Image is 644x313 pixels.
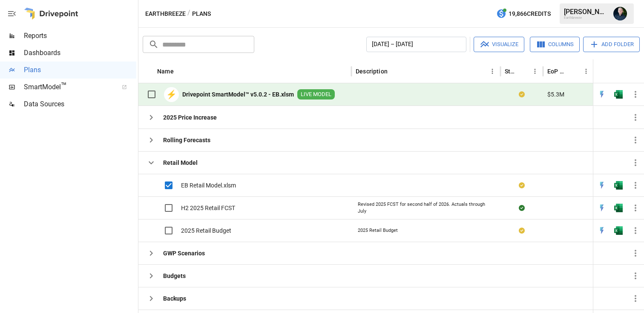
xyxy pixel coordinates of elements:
[564,8,608,16] div: [PERSON_NAME]
[163,158,198,167] b: Retail Model
[613,7,627,20] img: Tom Ferguson
[517,65,529,77] button: Sort
[366,37,466,52] button: [DATE] – [DATE]
[181,226,231,235] span: 2025 Retail Budget
[164,87,179,102] div: ⚡
[175,65,187,77] button: Sort
[598,226,606,235] div: Open in Quick Edit
[608,2,632,26] button: Tom Ferguson
[598,181,606,190] img: quick-edit-flash.b8aec18c.svg
[358,201,494,214] div: Revised 2025 FCST for second half of 2026. Actuals through July
[614,181,623,190] img: excel-icon.76473adf.svg
[530,37,580,52] button: Columns
[163,272,186,280] b: Budgets
[181,204,235,212] span: H2 2025 Retail FCST
[24,82,112,92] span: SmartModel
[182,90,294,99] b: Drivepoint SmartModel™ v5.0.2 - EB.xlsm
[24,48,136,58] span: Dashboards
[598,204,606,212] div: Open in Quick Edit
[24,65,136,75] span: Plans
[598,90,606,99] img: quick-edit-flash.b8aec18c.svg
[519,226,525,235] div: Your plan has changes in Excel that are not reflected in the Drivepoint Data Warehouse, select "S...
[564,16,608,20] div: Earthbreeze
[493,6,554,22] button: 19,866Credits
[547,68,567,75] div: EoP Cash
[614,204,623,212] img: excel-icon.76473adf.svg
[583,37,640,52] button: Add Folder
[598,90,606,99] div: Open in Quick Edit
[614,204,623,212] div: Open in Excel
[163,294,186,303] b: Backups
[356,68,388,75] div: Description
[358,227,398,234] div: 2025 Retail Budget
[486,65,498,77] button: Description column menu
[24,99,136,109] span: Data Sources
[614,90,623,99] img: excel-icon.76473adf.svg
[598,226,606,235] img: quick-edit-flash.b8aec18c.svg
[519,90,525,99] div: Your plan has changes in Excel that are not reflected in the Drivepoint Data Warehouse, select "S...
[614,226,623,235] img: excel-icon.76473adf.svg
[598,204,606,212] img: quick-edit-flash.b8aec18c.svg
[145,9,186,19] button: Earthbreeze
[157,68,174,75] div: Name
[632,65,644,77] button: Sort
[529,65,541,77] button: Status column menu
[187,9,190,19] div: /
[519,181,525,190] div: Your plan has changes in Excel that are not reflected in the Drivepoint Data Warehouse, select "S...
[598,181,606,190] div: Open in Quick Edit
[580,65,592,77] button: EoP Cash column menu
[614,226,623,235] div: Open in Excel
[163,249,205,257] b: GWP Scenarios
[181,181,236,190] span: EB Retail Model.xlsm
[163,136,210,144] b: Rolling Forecasts
[297,91,335,99] span: LIVE MODEL
[519,204,525,212] div: Sync complete
[614,90,623,99] div: Open in Excel
[388,65,400,77] button: Sort
[24,31,136,41] span: Reports
[614,181,623,190] div: Open in Excel
[505,68,516,75] div: Status
[61,81,67,91] span: ™
[568,65,580,77] button: Sort
[474,37,524,52] button: Visualize
[163,113,217,122] b: 2025 Price Increase
[509,9,551,19] span: 19,866 Credits
[547,90,564,99] span: $5.3M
